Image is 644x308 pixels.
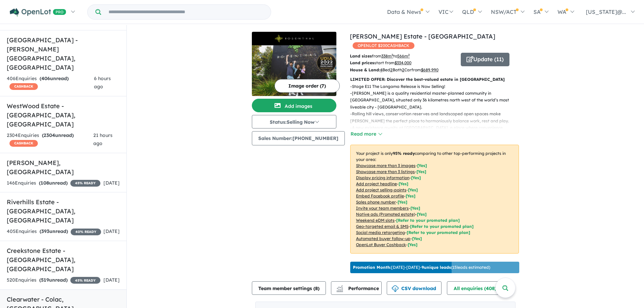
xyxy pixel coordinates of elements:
u: Social media retargeting [356,230,405,235]
span: 406 [41,75,50,81]
u: Automated buyer follow-up [356,236,410,241]
div: 520 Enquir ies [7,276,100,284]
a: Rosenthal Estate - Sunbury LogoRosenthal Estate - Sunbury [252,32,336,96]
button: Read more [350,130,382,138]
span: [Yes] [417,212,427,217]
p: [DATE] - [DATE] - ( 15 leads estimated) [353,264,490,270]
u: Add project headline [356,181,397,186]
u: 2 [402,67,404,72]
button: Add images [252,99,336,112]
h5: Riverhills Estate - [GEOGRAPHIC_DATA] , [GEOGRAPHIC_DATA] [7,197,120,225]
p: from [350,53,456,60]
span: 45 % READY [70,277,100,284]
span: to [393,53,410,58]
button: Performance [331,281,382,295]
b: House & Land: [350,67,380,72]
strong: ( unread) [39,180,68,186]
span: OPENLOT $ 200 CASHBACK [353,42,414,49]
p: LIMITED OFFER: Discover the best-valued estate in [GEOGRAPHIC_DATA] [350,76,519,83]
span: [ Yes ] [399,181,408,186]
button: Image order (7) [275,79,340,93]
p: Bed Bath Car from [350,67,456,73]
p: - [PERSON_NAME] is a quality residential master-planned community in [GEOGRAPHIC_DATA], situated ... [350,90,524,111]
u: OpenLot Buyer Cashback [356,242,406,247]
u: Geo-targeted email & SMS [356,224,408,229]
b: Land prices [350,60,374,65]
b: 9 unique leads [422,265,451,270]
span: 519 [41,277,49,283]
span: 108 [41,180,49,186]
sup: 2 [391,53,393,57]
u: Display pricing information [356,175,409,180]
u: Weekend eDM slots [356,218,395,223]
span: [DATE] [103,228,120,234]
sup: 2 [408,53,410,57]
u: 566 m [397,53,410,58]
div: 2304 Enquir ies [7,132,93,148]
button: All enquiries (408) [447,281,508,295]
a: [PERSON_NAME] Estate - [GEOGRAPHIC_DATA] [350,32,495,40]
button: Status:Selling Now [252,115,336,128]
strong: ( unread) [39,277,68,283]
h5: WestWood Estate - [GEOGRAPHIC_DATA] , [GEOGRAPHIC_DATA] [7,101,120,129]
u: $ 334,000 [395,60,411,65]
u: 2 [390,67,392,72]
span: 2304 [44,132,55,138]
span: 40 % READY [71,229,101,235]
img: download icon [392,285,399,292]
img: bar-chart.svg [336,287,343,292]
span: [ Yes ] [398,199,407,205]
button: Sales Number:[PHONE_NUMBER] [252,131,345,145]
h5: [GEOGRAPHIC_DATA] - [PERSON_NAME][GEOGRAPHIC_DATA] , [GEOGRAPHIC_DATA] [7,35,120,72]
strong: ( unread) [40,228,68,234]
span: CASHBACK [9,83,38,90]
span: [Yes] [408,242,418,247]
span: [US_STATE]@... [586,8,626,15]
u: Native ads (Promoted estate) [356,212,415,217]
p: - Rolling hill views, conservation reserves and landscaped open spaces make [PERSON_NAME] the per... [350,111,524,124]
img: Openlot PRO Logo White [10,8,66,17]
div: 405 Enquir ies [7,228,101,236]
span: [Refer to your promoted plan] [410,224,474,229]
b: Promotion Month: [353,265,391,270]
div: 146 Enquir ies [7,179,100,187]
span: [ Yes ] [417,163,427,168]
b: 95 % ready [393,151,415,156]
img: line-chart.svg [337,285,343,289]
span: 8 [315,285,318,291]
u: Embed Facebook profile [356,193,404,198]
div: 406 Enquir ies [7,75,94,91]
span: [DATE] [103,277,120,283]
span: [Yes] [412,236,422,241]
span: [Refer to your promoted plan] [396,218,460,223]
span: 6 hours ago [94,75,111,90]
button: Team member settings (8) [252,281,326,295]
u: Add project selling-points [356,187,406,192]
span: [ Yes ] [410,206,420,211]
button: CSV download [387,281,442,295]
span: [ Yes ] [406,193,415,198]
img: Rosenthal Estate - Sunbury Logo [255,34,334,43]
b: Land sizes [350,53,372,58]
u: Showcase more than 3 listings [356,169,415,174]
button: Update (11) [461,53,509,66]
p: - Stage E11 The Langama Release is Now Selling! [350,83,524,90]
p: - A new existence awaits at [GEOGRAPHIC_DATA], a place where convenience, connection and communit... [350,124,524,145]
strong: ( unread) [42,132,74,138]
span: [ Yes ] [408,187,418,192]
u: Sales phone number [356,199,396,205]
p: Your project is only comparing to other top-performing projects in your area: - - - - - - - - - -... [350,145,519,254]
span: CASHBACK [9,140,38,147]
span: [DATE] [103,180,120,186]
strong: ( unread) [40,75,69,81]
input: Try estate name, suburb, builder or developer [102,5,269,19]
span: 393 [41,228,49,234]
span: 21 hours ago [93,132,113,146]
u: 4 [380,67,382,72]
span: [ Yes ] [411,175,421,180]
span: Performance [337,285,379,291]
u: 338 m [381,53,393,58]
u: Invite your team members [356,206,409,211]
span: 45 % READY [70,180,100,187]
img: Rosenthal Estate - Sunbury [252,45,336,96]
